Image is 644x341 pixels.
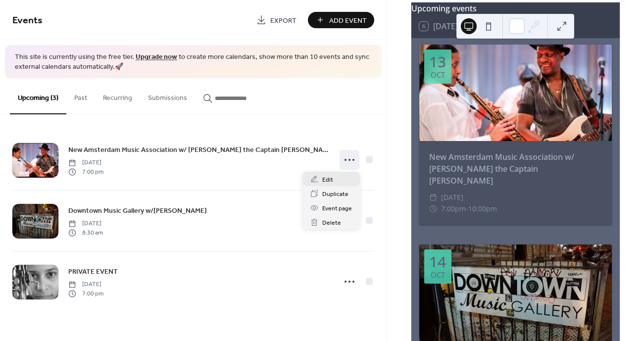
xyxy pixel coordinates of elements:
[68,267,118,277] span: PRIVATE EVENT
[68,145,329,155] span: New Amsterdam Music Association w/ [PERSON_NAME] the Captain [PERSON_NAME]
[419,151,612,187] div: New Amsterdam Music Association w/ [PERSON_NAME] the Captain [PERSON_NAME]
[68,158,103,167] span: [DATE]
[431,71,445,79] div: Oct
[10,78,66,114] button: Upcoming (3)
[429,192,437,203] div: ​
[68,144,329,155] a: New Amsterdam Music Association w/ [PERSON_NAME] the Captain [PERSON_NAME]
[441,203,466,215] span: 7:00pm
[429,54,446,69] div: 13
[136,50,177,64] a: Upgrade now
[95,78,140,113] button: Recurring
[140,78,195,113] button: Submissions
[68,266,118,277] a: PRIVATE EVENT
[322,175,333,185] span: Edit
[68,206,207,216] span: Downtown Music Gallery w/[PERSON_NAME]
[15,52,372,72] span: This site is currently using the free tier. to create more calendars, show more than 10 events an...
[411,2,620,14] div: Upcoming events
[429,203,437,215] div: ​
[68,167,103,176] span: 7:00 pm
[12,11,43,30] span: Events
[68,205,207,216] a: Downtown Music Gallery w/[PERSON_NAME]
[308,12,374,28] button: Add Event
[66,78,95,113] button: Past
[468,203,497,215] span: 10:00pm
[329,15,367,26] span: Add Event
[431,271,445,279] div: Oct
[68,289,103,298] span: 7:00 pm
[429,254,446,269] div: 14
[270,15,297,26] span: Export
[68,219,103,228] span: [DATE]
[322,189,348,199] span: Duplicate
[441,192,463,203] span: [DATE]
[466,203,468,215] span: -
[68,228,103,237] span: 8:30 am
[322,203,352,214] span: Event page
[322,218,341,228] span: Delete
[68,280,103,289] span: [DATE]
[249,12,304,28] a: Export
